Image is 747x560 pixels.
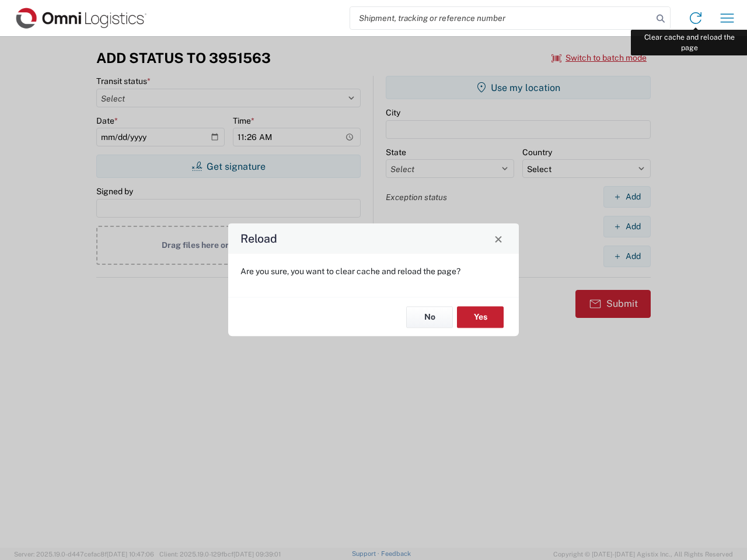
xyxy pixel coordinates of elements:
p: Are you sure, you want to clear cache and reload the page? [240,266,507,276]
button: Close [490,230,507,247]
h4: Reload [240,230,277,247]
button: No [406,306,453,328]
input: Shipment, tracking or reference number [350,7,652,29]
button: Yes [457,306,504,328]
